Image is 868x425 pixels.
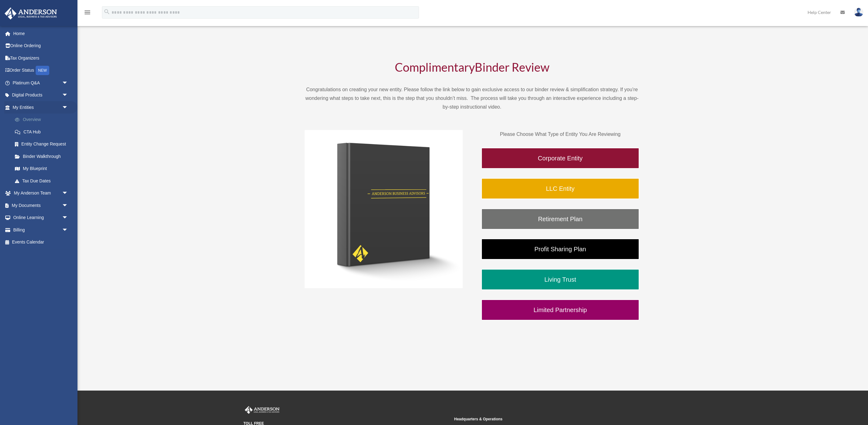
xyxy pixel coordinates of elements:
[481,148,639,169] a: Corporate Entity
[475,60,549,74] span: Binder Review
[481,130,639,139] p: Please Choose What Type of Entity You Are Reviewing
[4,40,77,52] a: Online Ordering
[62,77,74,89] span: arrow_drop_down
[4,187,77,199] a: My Anderson Teamarrow_drop_down
[3,7,59,20] img: Anderson Advisors Platinum Portal
[854,8,863,17] img: User Pic
[9,114,77,126] a: Overview
[9,138,77,150] a: Entity Change Request
[9,150,74,163] a: Binder Walkthrough
[481,299,639,320] a: Limited Partnership
[481,239,639,260] a: Profit Sharing Plan
[481,269,639,290] a: Living Trust
[305,85,639,111] p: Congratulations on creating your new entity. Please follow the link below to gain exclusive acces...
[4,199,77,212] a: My Documentsarrow_drop_down
[9,175,77,187] a: Tax Due Dates
[4,64,77,77] a: Order StatusNEW
[4,236,77,248] a: Events Calendar
[9,163,77,175] a: My Blueprint
[62,212,74,224] span: arrow_drop_down
[84,9,91,16] i: menu
[4,101,77,114] a: My Entitiesarrow_drop_down
[4,52,77,64] a: Tax Organizers
[36,66,49,75] div: NEW
[244,406,281,414] img: Anderson Advisors Platinum Portal
[395,60,475,74] span: Complimentary
[84,11,91,16] a: menu
[4,27,77,40] a: Home
[4,89,77,101] a: Digital Productsarrow_drop_down
[4,212,77,224] a: Online Learningarrow_drop_down
[62,187,74,200] span: arrow_drop_down
[62,224,74,236] span: arrow_drop_down
[62,199,74,212] span: arrow_drop_down
[4,224,77,236] a: Billingarrow_drop_down
[9,126,77,138] a: CTA Hub
[454,416,661,423] small: Headquarters & Operations
[62,89,74,102] span: arrow_drop_down
[104,8,110,15] i: search
[62,101,74,114] span: arrow_drop_down
[4,77,77,89] a: Platinum Q&Aarrow_drop_down
[481,178,639,199] a: LLC Entity
[481,208,639,230] a: Retirement Plan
